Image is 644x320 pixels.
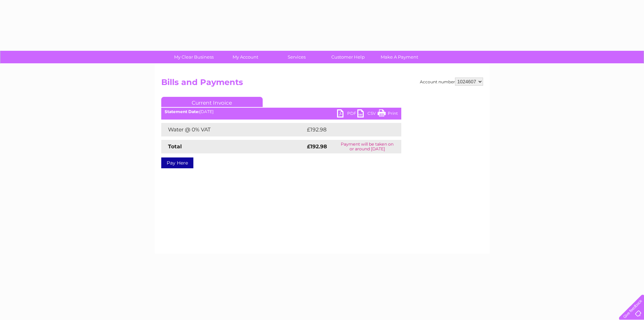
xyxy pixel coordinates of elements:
[378,109,398,119] a: Print
[420,78,483,86] div: Account number
[161,157,193,168] a: Pay Here
[168,143,182,150] strong: Total
[165,109,199,114] b: Statement Date:
[166,51,222,63] a: My Clear Business
[320,51,376,63] a: Customer Help
[161,109,401,114] div: [DATE]
[305,123,389,136] td: £192.98
[269,51,325,63] a: Services
[357,109,378,119] a: CSV
[161,78,483,90] h2: Bills and Payments
[217,51,273,63] a: My Account
[333,140,401,153] td: Payment will be taken on or around [DATE]
[337,109,357,119] a: PDF
[307,143,327,150] strong: £192.98
[161,123,305,136] td: Water @ 0% VAT
[372,51,427,63] a: Make A Payment
[161,97,263,107] a: Current Invoice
